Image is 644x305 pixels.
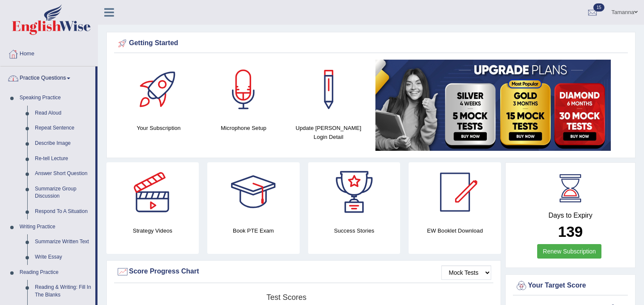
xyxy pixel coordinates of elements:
h4: Book PTE Exam [207,226,300,235]
a: Describe Image [31,136,95,151]
a: Read Aloud [31,106,95,121]
img: small5.jpg [375,60,611,151]
a: Respond To A Situation [31,204,95,219]
h4: Days to Expiry [515,212,626,219]
h4: EW Booklet Download [409,226,501,235]
h4: Microphone Setup [206,124,282,132]
h4: Update [PERSON_NAME] Login Detail [290,124,367,141]
a: Practice Questions [0,66,95,88]
div: Your Target Score [515,279,626,292]
a: Write Essay [31,250,95,265]
a: Answer Short Question [31,166,95,181]
a: Speaking Practice [16,90,95,106]
tspan: Test scores [266,293,306,302]
div: Score Progress Chart [116,265,491,278]
h4: Your Subscription [120,124,197,132]
h4: Strategy Videos [106,226,199,235]
a: Home [0,42,97,63]
h4: Success Stories [308,226,401,235]
a: Re-tell Lecture [31,151,95,167]
a: Reading & Writing: Fill In The Blanks [31,280,95,302]
a: Summarize Group Discussion [31,181,95,204]
a: Writing Practice [16,219,95,235]
a: Repeat Sentence [31,121,95,136]
div: Getting Started [116,37,626,50]
b: 139 [558,223,583,240]
a: Summarize Written Text [31,234,95,250]
span: 15 [593,3,604,12]
a: Reading Practice [16,265,95,280]
a: Renew Subscription [537,244,601,259]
